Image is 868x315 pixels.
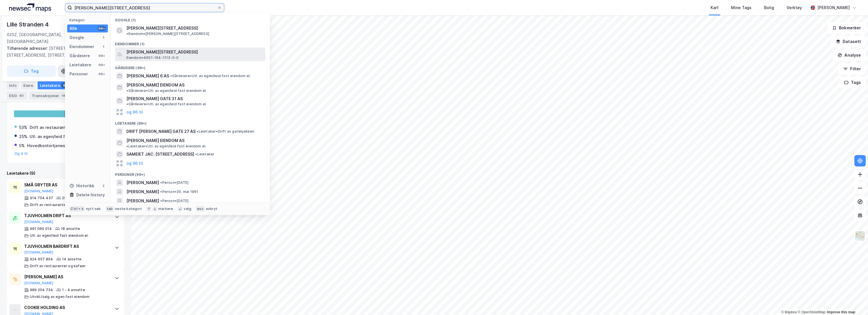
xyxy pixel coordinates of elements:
div: Transaksjoner [29,92,71,100]
div: 40 [18,93,25,98]
div: Utl. av egen/leid fast eiendom el. [30,233,89,238]
span: [PERSON_NAME] [126,188,159,195]
div: Drift av restauranter og kafeer [30,124,90,131]
button: og 96 til [126,160,143,167]
span: Gårdeiere • Utl. av egen/leid fast eiendom el. [126,102,207,106]
span: [PERSON_NAME][STREET_ADDRESS] [126,49,263,55]
input: Søk på adresse, matrikkel, gårdeiere, leietakere eller personer [72,3,217,12]
div: Delete history [76,192,105,198]
div: neste kategori [115,207,142,211]
div: velg [184,207,191,211]
div: 1 - 4 ansatte [62,288,85,292]
div: 989 204 734 [30,288,53,292]
button: [DOMAIN_NAME] [24,250,54,255]
span: Person • 30. mai 1961 [160,190,198,194]
div: tab [106,206,114,212]
div: Leietakere (9) [7,170,124,177]
span: • [126,32,128,36]
div: avbryt [206,207,217,211]
a: OpenStreetMap [798,310,825,314]
div: 1 [101,44,106,49]
iframe: Chat Widget [840,288,868,315]
div: 99+ [98,63,106,67]
span: • [126,102,128,106]
span: • [126,88,128,93]
div: Eiere [21,81,35,89]
span: • [160,190,162,194]
span: • [195,152,197,156]
div: 2 [101,184,106,188]
div: markere [158,207,173,211]
div: 991 060 014 [30,227,52,231]
div: SMÅ GRYTER AS [24,182,109,188]
div: 14 ansatte [62,257,81,262]
div: Google (1) [110,13,270,24]
div: Kontrollprogram for chat [840,288,868,315]
button: Datasett [831,36,866,47]
span: [PERSON_NAME][STREET_ADDRESS] [126,25,198,32]
div: 9 [61,83,67,88]
button: [DOMAIN_NAME] [24,220,54,224]
div: Eiendommer (1) [110,37,270,48]
div: [PERSON_NAME] [817,4,850,11]
div: 25 ansatte [62,196,81,200]
div: Hovedkontortjenester [27,142,71,149]
span: [PERSON_NAME] GATE 31 AS [126,95,183,102]
div: COOKIE HOLDING AS [24,304,109,311]
div: 924 657 804 [30,257,53,262]
span: Gårdeiere • Utl. av egen/leid fast eiendom el. [126,88,207,93]
button: og 96 til [126,109,143,116]
span: • [160,199,162,203]
img: logo.a4113a55bc3d86da70a041830d287a7e.svg [9,3,51,12]
span: Leietaker [195,152,214,157]
span: DRIFT [PERSON_NAME] GATE 27 AS [126,128,196,135]
span: Leietaker • Drift av gatekjøkken [197,129,254,134]
span: • [170,74,172,78]
button: [DOMAIN_NAME] [24,281,54,285]
a: Mapbox [781,310,797,314]
div: Leietakere [69,61,91,68]
button: Tag [7,65,56,77]
span: Gårdeiere • Utl. av egen/leid fast eiendom el. [170,74,251,78]
div: Eiendommer [69,43,94,50]
div: esc [196,206,205,212]
div: Gårdeiere [69,52,90,59]
div: Drift av restauranter og kafeer [30,203,86,207]
div: [STREET_ADDRESS], [STREET_ADDRESS], [STREET_ADDRESS] [7,45,120,59]
div: 914 754 437 [30,196,53,200]
div: Info [7,81,19,89]
a: Improve this map [827,310,855,314]
div: 99+ [98,26,106,31]
div: nytt søk [86,207,101,211]
span: [PERSON_NAME] [126,179,159,186]
div: Kart [711,4,719,11]
span: • [197,129,198,133]
div: Ctrl + k [69,206,85,212]
div: Drift av restauranter og kafeer [30,264,86,268]
div: Gårdeiere (99+) [110,61,270,71]
span: Person • [DATE] [160,199,188,203]
div: Leietakere (99+) [110,117,270,127]
div: Personer (99+) [110,168,270,178]
div: 25% [19,133,27,140]
div: Leietakere [38,81,69,89]
button: Filter [838,63,866,75]
div: Lille Stranden 4 [7,20,50,29]
div: 0252, [GEOGRAPHIC_DATA], [GEOGRAPHIC_DATA] [7,31,80,45]
div: Kategori [69,18,108,22]
span: SAMEIET JAC. [STREET_ADDRESS] [126,151,194,158]
button: Analyse [833,50,866,61]
button: Tags [839,77,866,88]
span: • [126,144,128,148]
div: Historikk [69,182,94,189]
button: Og 4 til [15,151,28,156]
div: ESG [7,92,27,100]
div: 147 [60,93,68,98]
div: TJUVHOLMEN DRIFT AS [24,212,109,219]
div: Personer [69,71,88,77]
div: TJUVHOLMEN BARDRIFT AS [24,243,109,250]
span: [PERSON_NAME] 6 AS [126,73,169,79]
div: Alle [69,25,77,32]
span: Person • [DATE] [160,180,188,185]
span: [PERSON_NAME] EIENDOM AS [126,137,184,144]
